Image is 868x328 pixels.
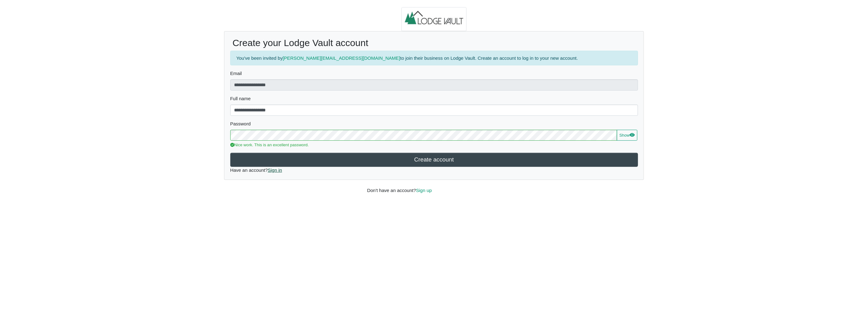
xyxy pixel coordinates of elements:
label: Full name [230,95,638,102]
button: Create account [230,153,638,167]
svg: check circle fill [230,143,234,147]
svg: eye fill [630,132,635,137]
div: Have an account? [224,31,644,180]
div: You've been invited by to join their business on Lodge Vault. Create an account to log in to your... [230,51,638,65]
div: Nice work. This is an excellent password. [230,142,638,148]
button: Showeye fill [617,130,637,141]
h2: Create your Lodge Vault account [232,37,636,49]
img: logo.2b93711c.jpg [401,7,467,31]
a: Sign in [268,167,282,173]
a: Sign up [416,188,432,193]
label: Password [230,120,638,128]
div: Don't have an account? [363,180,506,194]
a: [PERSON_NAME][EMAIL_ADDRESS][DOMAIN_NAME] [283,55,400,61]
label: Email [230,70,638,77]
